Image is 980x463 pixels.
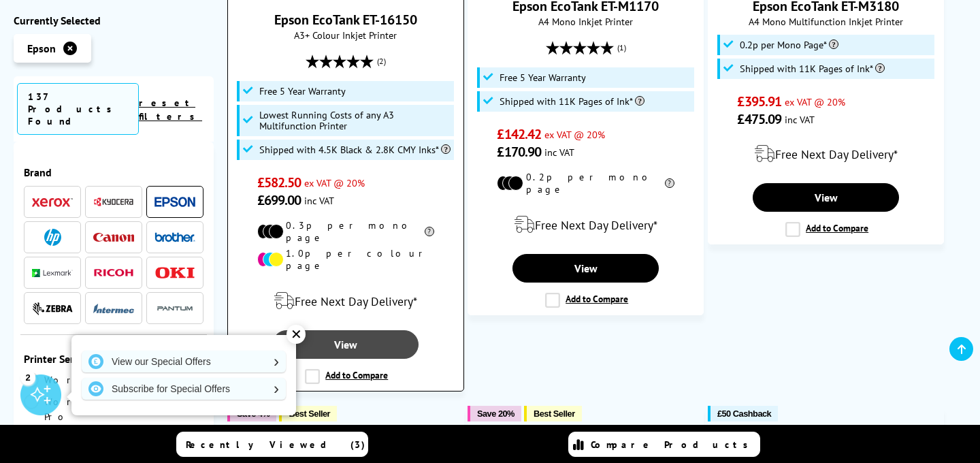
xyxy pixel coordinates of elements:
a: View our Special Offers [82,351,286,372]
a: Zebra [32,300,73,317]
img: Lexmark [32,269,73,277]
img: HP [44,229,61,246]
a: Epson [154,193,195,210]
button: £50 Cashback [708,406,778,421]
span: Epson [27,42,56,55]
div: modal_delivery [235,282,457,320]
span: £50 Cashback [717,409,771,419]
span: Best Seller [534,409,575,419]
span: (1) [617,35,626,61]
a: Xerox [32,193,73,210]
span: £475.09 [737,110,781,128]
span: Shipped with 11K Pages of Ink* [740,63,885,74]
button: Best Seller [524,406,582,421]
button: Save 20% [468,406,521,421]
button: Best Seller [279,406,337,421]
img: Xerox [32,197,73,207]
a: OKI [154,264,195,281]
img: Zebra [32,302,73,315]
span: Compare Products [591,438,755,451]
span: ex VAT @ 20% [785,95,845,108]
label: Add to Compare [785,222,868,237]
a: Compare Products [568,432,760,457]
span: Lowest Running Costs of any A3 Multifunction Printer [259,110,451,131]
a: View [512,254,659,283]
a: Recently Viewed (3) [176,432,368,457]
a: reset filters [139,97,202,123]
span: £395.91 [737,93,781,110]
a: Brother [154,229,195,246]
a: Ricoh [93,264,134,281]
div: modal_delivery [475,206,697,244]
label: Add to Compare [305,369,388,384]
div: modal_delivery [715,135,937,173]
img: Kyocera [93,197,134,207]
span: £699.00 [257,191,301,209]
a: Kyocera [93,193,134,210]
span: inc VAT [304,194,334,207]
span: Printer Series [24,352,203,366]
label: Add to Compare [545,293,628,308]
img: OKI [154,267,195,278]
li: 0.3p per mono page [257,219,434,244]
img: Canon [93,233,134,242]
span: Shipped with 11K Pages of Ink* [500,96,644,107]
a: Canon [93,229,134,246]
span: Brand [24,165,203,179]
a: Intermec [93,300,134,317]
a: Lexmark [32,264,73,281]
span: Free 5 Year Warranty [500,72,586,83]
img: Intermec [93,304,134,313]
a: View [753,183,899,212]
a: Pantum [154,300,195,317]
span: £170.90 [497,143,541,161]
span: A3+ Colour Inkjet Printer [235,29,457,42]
li: 0.2p per mono page [497,171,674,195]
a: Subscribe for Special Offers [82,378,286,400]
div: 2 [20,370,35,385]
span: £142.42 [497,125,541,143]
span: Best Seller [289,409,330,419]
img: Epson [154,197,195,207]
a: HP [32,229,73,246]
img: Pantum [154,300,195,317]
span: ex VAT @ 20% [544,128,605,141]
span: A4 Mono Inkjet Printer [475,15,697,28]
span: A4 Mono Multifunction Inkjet Printer [715,15,937,28]
span: £582.50 [257,174,301,191]
div: Currently Selected [14,14,214,27]
span: inc VAT [785,113,815,126]
img: Brother [154,232,195,242]
span: Save 20% [477,409,514,419]
a: View [272,330,419,359]
span: Shipped with 4.5K Black & 2.8K CMY Inks* [259,144,451,155]
span: 0.2p per Mono Page* [740,39,838,50]
div: ✕ [287,325,306,344]
a: Epson EcoTank ET-16150 [274,11,417,29]
li: 1.0p per colour page [257,247,434,272]
span: Free 5 Year Warranty [259,86,346,97]
span: (2) [377,48,386,74]
span: 137 Products Found [17,83,139,135]
span: ex VAT @ 20% [304,176,365,189]
span: Recently Viewed (3) [186,438,365,451]
img: Ricoh [93,269,134,276]
span: inc VAT [544,146,574,159]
